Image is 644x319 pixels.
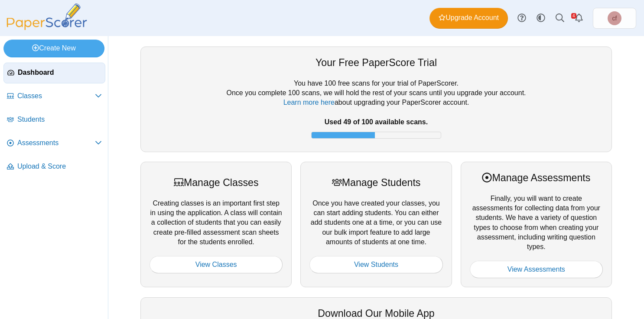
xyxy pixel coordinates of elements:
a: Upgrade Account [429,8,508,29]
div: You have 100 free scans for your trial of PaperScorer. Once you complete 100 scans, we will hold ... [150,79,603,143]
a: Dashboard [3,63,105,83]
span: chrystal fanelli [612,15,617,21]
a: Assessments [3,133,105,154]
a: View Classes [150,256,283,273]
div: Manage Assessments [470,171,603,185]
div: Your Free PaperScore Trial [150,56,603,70]
b: Used 49 of 100 available scans. [325,118,428,126]
div: Manage Students [309,176,442,189]
span: Assessments [17,138,95,148]
a: Classes [3,86,105,107]
span: Dashboard [18,68,101,77]
span: Students [17,115,102,124]
a: PaperScorer [3,24,90,31]
span: Upload & Score [17,162,102,171]
a: Create New [3,40,104,57]
div: Finally, you will want to create assessments for collecting data from your students. We have a va... [461,162,612,287]
a: Learn more here [283,99,335,106]
div: Once you have created your classes, you can start adding students. You can either add students on... [300,162,452,287]
img: PaperScorer [3,3,90,30]
span: chrystal fanelli [608,11,621,25]
a: Upload & Score [3,156,105,177]
a: chrystal fanelli [593,8,636,29]
span: Classes [17,91,95,101]
div: Creating classes is an important first step in using the application. A class will contain a coll... [140,162,292,287]
div: Manage Classes [150,176,283,189]
a: Students [3,110,105,130]
a: Alerts [569,9,589,28]
a: View Assessments [470,261,603,278]
a: View Students [309,256,442,273]
span: Upgrade Account [439,13,499,23]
